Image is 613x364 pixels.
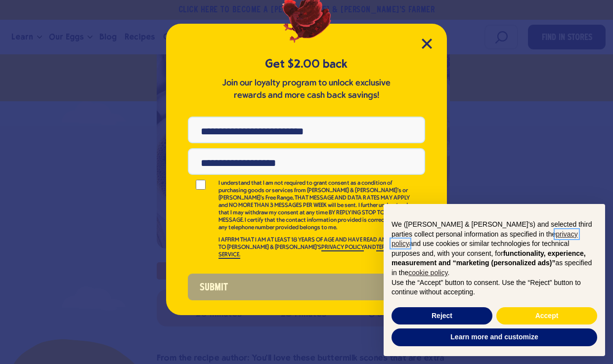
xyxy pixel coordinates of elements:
[219,180,411,232] p: I understand that I am not required to grant consent as a condition of purchasing goods or servic...
[392,220,597,278] p: We ([PERSON_NAME] & [PERSON_NAME]'s) and selected third parties collect personal information as s...
[188,56,425,72] h5: Get $2.00 back
[422,39,432,49] button: Close Modal
[220,77,393,102] p: Join our loyalty program to unlock exclusive rewards and more cash back savings!
[188,180,214,190] input: I understand that I am not required to grant consent as a condition of purchasing goods or servic...
[392,278,597,297] p: Use the “Accept” button to consent. Use the “Reject” button to continue without accepting.
[392,328,597,346] button: Learn more and customize
[219,237,411,259] p: I AFFIRM THAT I AM AT LEAST 18 YEARS OF AGE AND HAVE READ AND AGREE TO [PERSON_NAME] & [PERSON_NA...
[188,274,425,300] button: Submit
[408,269,447,277] a: cookie policy
[219,244,401,259] a: TERMS OF SERVICE.
[392,307,492,325] button: Reject
[392,230,578,248] a: privacy policy
[496,307,597,325] button: Accept
[321,244,364,251] a: PRIVACY POLICY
